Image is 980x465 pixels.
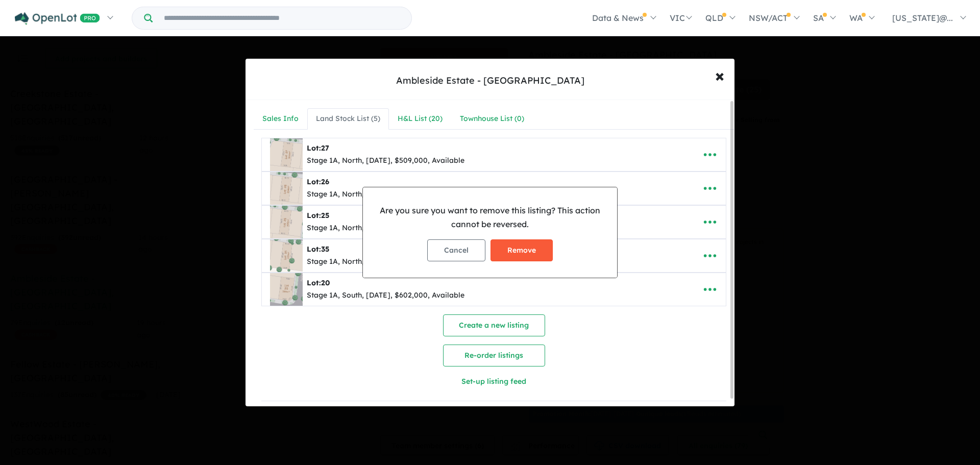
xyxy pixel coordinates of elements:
[15,12,100,25] img: Openlot PRO Logo White
[427,239,485,261] button: Cancel
[155,7,409,29] input: Try estate name, suburb, builder or developer
[371,204,609,231] p: Are you sure you want to remove this listing? This action cannot be reversed.
[892,13,953,23] span: [US_STATE]@...
[491,239,553,261] button: Remove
